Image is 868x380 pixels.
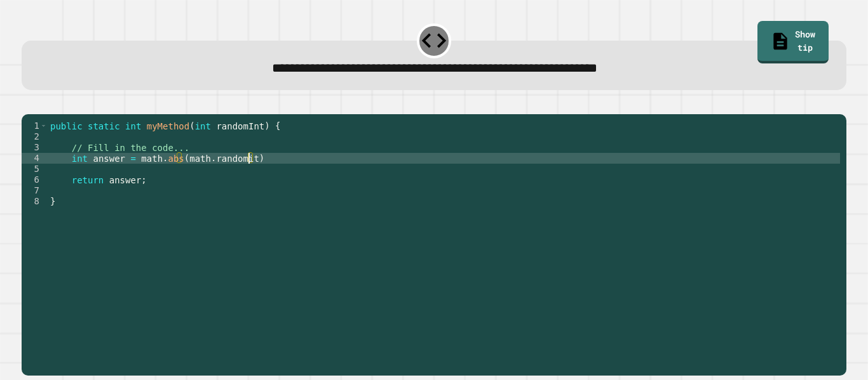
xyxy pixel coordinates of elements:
div: 2 [22,131,48,142]
div: 8 [22,196,48,207]
div: 5 [22,164,48,174]
div: 4 [22,153,48,164]
div: 6 [22,174,48,185]
div: 3 [22,142,48,153]
div: 1 [22,121,48,131]
a: Show tip [757,21,829,63]
span: Toggle code folding, rows 1 through 8 [40,121,47,131]
div: 7 [22,185,48,196]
